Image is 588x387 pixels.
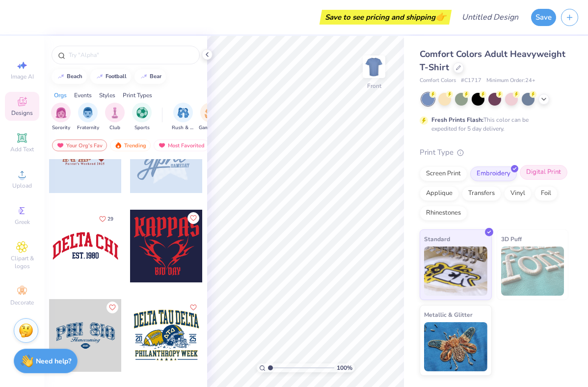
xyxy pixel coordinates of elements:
[132,103,152,132] div: filter for Sports
[54,91,67,100] div: Orgs
[424,234,450,244] span: Standard
[535,186,558,201] div: Foil
[51,103,71,132] button: filter button
[82,107,93,118] img: Fraternity Image
[486,77,535,85] span: Minimum Order: 24 +
[99,91,115,100] div: Styles
[531,9,556,26] button: Save
[15,218,30,226] span: Greek
[150,74,161,79] div: bear
[107,302,118,313] button: Like
[107,217,113,221] span: 29
[11,109,33,117] span: Designs
[520,165,567,180] div: Digital Print
[95,212,118,225] button: Like
[420,206,467,221] div: Rhinestones
[52,124,70,132] span: Sorority
[172,103,194,132] button: filter button
[199,124,221,132] span: Game Day
[77,103,99,132] button: filter button
[501,247,564,296] img: 3D Puff
[420,48,565,73] span: Comfort Colors Adult Heavyweight T-Shirt
[105,103,125,132] div: filter for Club
[420,147,568,158] div: Print Type
[424,309,473,320] span: Metallic & Glitter
[56,142,64,149] img: most_fav.gif
[420,77,456,85] span: Comfort Colors
[55,107,67,118] img: Sorority Image
[77,124,99,132] span: Fraternity
[74,91,92,100] div: Events
[172,124,194,132] span: Rush & Bid
[187,302,199,313] button: Like
[187,212,199,224] button: Like
[57,74,65,80] img: trend_line.gif
[12,182,32,190] span: Upload
[420,166,467,181] div: Screen Print
[36,357,71,366] strong: Need help?
[51,103,71,132] div: filter for Sorority
[11,73,34,81] span: Image AI
[431,115,552,133] div: This color can be expedited for 5 day delivery.
[158,142,166,149] img: most_fav.gif
[52,69,87,84] button: beach
[435,11,446,23] span: 👉
[106,74,127,79] div: football
[364,57,384,77] img: Front
[77,103,99,132] div: filter for Fraternity
[199,103,221,132] div: filter for Game Day
[110,139,151,151] div: Trending
[123,91,152,100] div: Print Types
[105,103,125,132] button: filter button
[136,107,148,118] img: Sports Image
[114,142,122,149] img: trending.gif
[337,363,352,372] span: 100 %
[109,107,120,118] img: Club Image
[322,10,449,25] div: Save to see pricing and shipping
[504,186,532,201] div: Vinyl
[90,69,131,84] button: football
[140,74,148,80] img: trend_line.gif
[431,116,483,124] strong: Fresh Prints Flash:
[134,124,150,132] span: Sports
[52,139,107,151] div: Your Org's Fav
[96,74,104,80] img: trend_line.gif
[462,186,501,201] div: Transfers
[501,234,522,244] span: 3D Puff
[367,82,381,90] div: Front
[420,186,459,201] div: Applique
[424,247,487,296] img: Standard
[134,69,166,84] button: bear
[461,77,481,85] span: # C1717
[178,107,189,118] img: Rush & Bid Image
[454,7,526,27] input: Untitled Design
[132,103,152,132] button: filter button
[172,103,194,132] div: filter for Rush & Bid
[154,139,209,151] div: Most Favorited
[205,107,216,118] img: Game Day Image
[5,254,39,270] span: Clipart & logos
[10,299,34,306] span: Decorate
[424,322,487,371] img: Metallic & Glitter
[10,145,34,153] span: Add Text
[470,166,517,181] div: Embroidery
[109,124,120,132] span: Club
[68,50,193,60] input: Try "Alpha"
[67,74,82,79] div: beach
[199,103,221,132] button: filter button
